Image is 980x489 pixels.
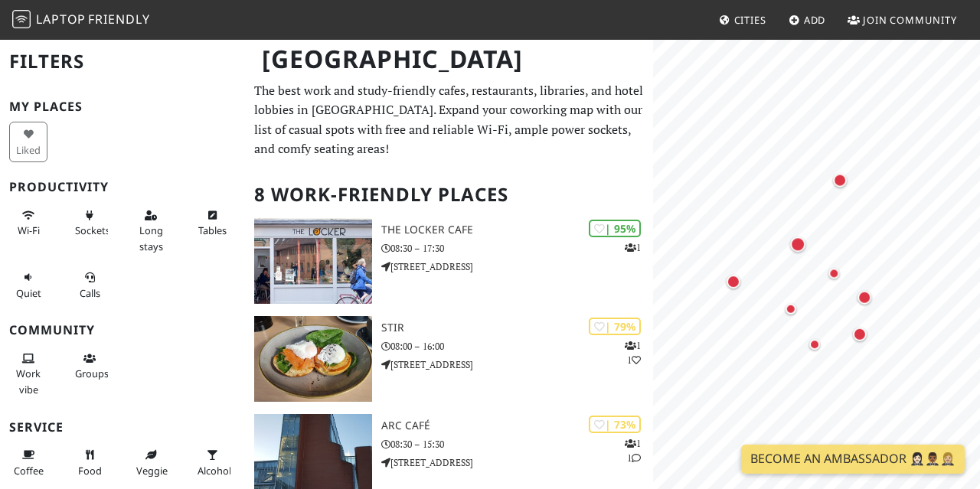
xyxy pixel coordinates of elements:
[381,357,654,372] p: [STREET_ADDRESS]
[9,203,47,243] button: Wi-Fi
[799,329,830,360] div: Map marker
[88,11,149,28] span: Friendly
[844,318,875,349] div: Map marker
[198,223,227,237] span: Work-friendly tables
[782,6,832,34] a: Add
[381,223,654,236] h3: The Locker Cafe
[9,38,236,85] h2: Filters
[589,416,641,433] div: | 73%
[78,464,102,478] span: Food
[9,420,236,435] h3: Service
[9,323,236,337] h3: Community
[193,203,231,243] button: Tables
[250,38,650,80] h1: [GEOGRAPHIC_DATA]
[12,7,150,34] a: LaptopFriendly LaptopFriendly
[734,13,766,27] span: Cities
[863,13,957,27] span: Join Community
[381,419,654,432] h3: ARC Café
[741,445,965,474] a: Become an Ambassador 🤵🏻‍♀️🤵🏾‍♂️🤵🏼‍♀️
[245,316,653,402] a: Stir | 79% 11 Stir 08:00 – 16:00 [STREET_ADDRESS]
[783,229,814,259] div: Map marker
[381,321,654,334] h3: Stir
[841,6,963,34] a: Join Community
[718,266,749,297] div: Map marker
[713,6,773,34] a: Cities
[80,286,100,300] span: Video/audio calls
[12,10,31,28] img: LaptopFriendly
[9,180,236,194] h3: Productivity
[70,442,109,483] button: Food
[254,171,644,218] h2: 8 Work-Friendly Places
[819,258,850,289] div: Map marker
[381,455,654,470] p: [STREET_ADDRESS]
[9,442,47,483] button: Coffee
[70,203,109,243] button: Sockets
[75,367,109,380] span: Group tables
[132,442,170,483] button: Veggie
[75,223,110,237] span: Power sockets
[9,346,47,402] button: Work vibe
[36,11,86,28] span: Laptop
[139,223,163,253] span: Long stays
[381,241,654,256] p: 08:30 – 17:30
[625,240,641,255] p: 1
[18,223,40,237] span: Stable Wi-Fi
[625,436,641,465] p: 1 1
[254,81,644,159] p: The best work and study-friendly cafes, restaurants, libraries, and hotel lobbies in [GEOGRAPHIC_...
[589,220,641,237] div: | 95%
[16,367,41,396] span: People working
[14,464,44,478] span: Coffee
[589,318,641,335] div: | 79%
[9,99,236,114] h3: My Places
[825,165,855,195] div: Map marker
[849,282,880,312] div: Map marker
[198,464,231,478] span: Alcohol
[381,437,654,452] p: 08:30 – 15:30
[70,265,109,305] button: Calls
[70,346,109,386] button: Groups
[254,218,372,304] img: The Locker Cafe
[245,218,653,304] a: The Locker Cafe | 95% 1 The Locker Cafe 08:30 – 17:30 [STREET_ADDRESS]
[381,339,654,354] p: 08:00 – 16:00
[16,286,41,300] span: Quiet
[804,13,826,27] span: Add
[381,259,654,274] p: [STREET_ADDRESS]
[776,293,806,324] div: Map marker
[136,464,168,478] span: Veggie
[254,316,372,402] img: Stir
[625,338,641,367] p: 1 1
[132,203,170,259] button: Long stays
[9,265,47,305] button: Quiet
[193,442,231,483] button: Alcohol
